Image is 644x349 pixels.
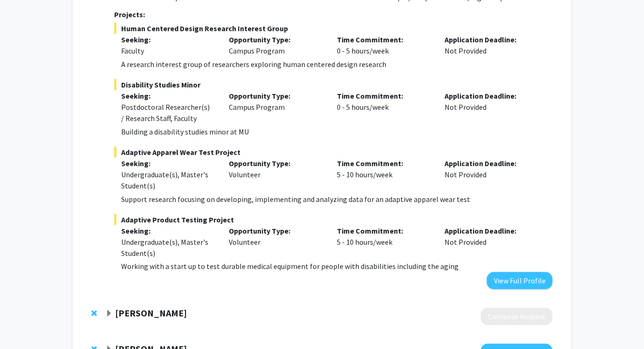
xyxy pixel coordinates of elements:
button: Compose Request to Pawan Singh [481,308,553,325]
p: Opportunity Type: [229,90,323,101]
p: Time Commitment: [337,225,431,236]
p: Seeking: [121,158,215,169]
div: Postdoctoral Researcher(s) / Research Staff, Faculty [121,101,215,124]
p: Seeking: [121,34,215,45]
div: 0 - 5 hours/week [330,34,438,56]
div: Volunteer [222,158,330,191]
p: Working with a start up to test durable medical equipment for people with disabilities including ... [121,261,553,272]
div: Campus Program [222,90,330,124]
div: 5 - 10 hours/week [330,225,438,259]
p: Opportunity Type: [229,34,323,45]
button: View Full Profile [487,272,553,289]
p: Time Commitment: [337,158,431,169]
strong: [PERSON_NAME] [115,308,187,319]
div: 5 - 10 hours/week [330,158,438,191]
div: Faculty [121,45,215,56]
div: Undergraduate(s), Master's Student(s) [121,236,215,259]
span: Adaptive Product Testing Project [114,214,553,225]
div: Not Provided [438,34,546,56]
p: Time Commitment: [337,90,431,101]
span: Human Centered Design Research Interest Group [114,23,553,34]
span: Remove Pawan Singh from bookmarks [91,310,97,317]
p: A research interest group of researchers exploring human centered design research [121,59,553,70]
p: Opportunity Type: [229,158,323,169]
p: Building a disability studies minor at MU [121,126,553,137]
div: Undergraduate(s), Master's Student(s) [121,169,215,191]
p: Application Deadline: [445,90,539,101]
div: Campus Program [222,34,330,56]
p: Application Deadline: [445,158,539,169]
p: Opportunity Type: [229,225,323,236]
p: Application Deadline: [445,225,539,236]
div: Not Provided [438,225,546,259]
div: Volunteer [222,225,330,259]
strong: Projects: [114,10,145,19]
p: Time Commitment: [337,34,431,45]
iframe: Chat [7,307,40,342]
div: Not Provided [438,90,546,124]
span: Expand Pawan Singh Bookmark [105,310,113,318]
p: Support research focusing on developing, implementing and analyzing data for an adaptive apparel ... [121,194,553,205]
span: Disability Studies Minor [114,79,553,90]
p: Application Deadline: [445,34,539,45]
p: Seeking: [121,90,215,101]
span: Adaptive Apparel Wear Test Project [114,147,553,158]
div: Not Provided [438,158,546,191]
p: Seeking: [121,225,215,236]
div: 0 - 5 hours/week [330,90,438,124]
